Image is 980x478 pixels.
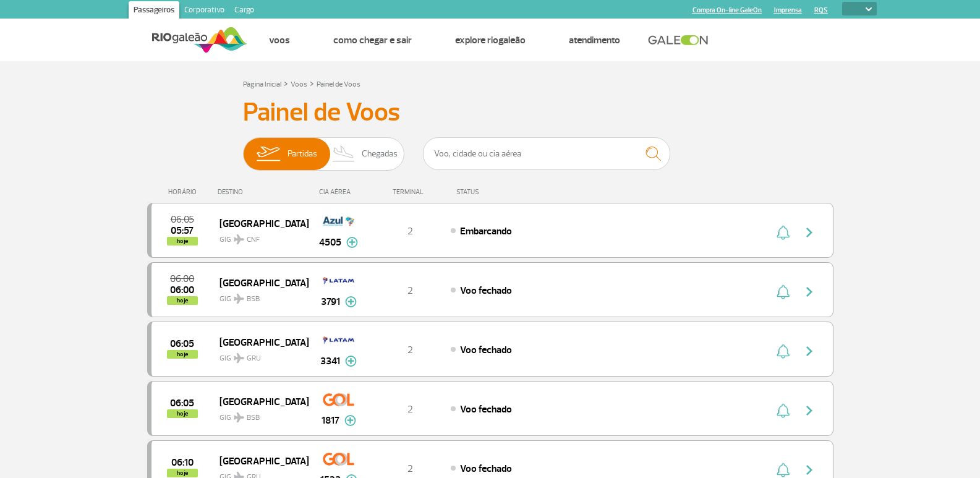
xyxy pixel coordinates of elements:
span: 2 [407,344,413,356]
img: destiny_airplane.svg [234,353,244,363]
span: GIG [219,406,299,424]
span: [GEOGRAPHIC_DATA] [219,275,299,291]
span: 2025-09-28 06:05:00 [170,339,194,348]
a: RQS [814,6,828,14]
div: DESTINO [218,188,308,196]
a: Cargo [229,1,259,21]
span: GIG [219,228,299,245]
img: sino-painel-voo.svg [777,225,790,240]
a: > [310,76,314,90]
span: BSB [247,294,260,305]
a: > [284,76,288,90]
div: CIA AÉREA [308,188,370,196]
span: hoje [167,350,198,359]
span: hoje [167,296,198,305]
span: Voo fechado [460,284,512,297]
img: slider-desembarque [326,138,362,170]
span: 3791 [321,294,340,309]
a: Como chegar e sair [333,34,412,46]
a: Painel de Voos [317,80,360,89]
span: 3341 [320,354,340,369]
img: sino-painel-voo.svg [777,284,790,299]
img: sino-painel-voo.svg [777,403,790,418]
span: [GEOGRAPHIC_DATA] [219,453,299,469]
a: Página Inicial [243,80,281,89]
img: mais-info-painel-voo.svg [345,296,357,307]
span: 2 [407,225,413,237]
span: 2025-09-28 06:05:00 [171,215,194,224]
img: seta-direita-painel-voo.svg [802,225,817,240]
span: 2025-09-28 06:00:00 [170,275,194,283]
input: Voo, cidade ou cia aérea [423,137,670,170]
img: seta-direita-painel-voo.svg [802,344,817,359]
span: Partidas [288,138,317,170]
a: Passageiros [129,1,179,21]
span: Voo fechado [460,344,512,356]
img: seta-direita-painel-voo.svg [802,403,817,418]
img: seta-direita-painel-voo.svg [802,463,817,477]
img: mais-info-painel-voo.svg [346,237,358,248]
img: slider-embarque [249,138,288,170]
a: Atendimento [569,34,620,46]
span: Voo fechado [460,463,512,475]
span: Chegadas [362,138,398,170]
span: GRU [247,353,261,364]
span: hoje [167,409,198,418]
span: [GEOGRAPHIC_DATA] [219,393,299,409]
span: 4505 [319,235,341,250]
div: STATUS [450,188,551,196]
a: Imprensa [774,6,802,14]
span: 2025-09-28 06:10:00 [171,458,194,467]
span: 2 [407,403,413,416]
h3: Painel de Voos [243,97,738,128]
div: TERMINAL [370,188,450,196]
img: seta-direita-painel-voo.svg [802,284,817,299]
div: HORÁRIO [151,188,218,196]
span: CNF [247,234,260,245]
span: hoje [167,237,198,245]
a: Voos [269,34,290,46]
span: [GEOGRAPHIC_DATA] [219,215,299,231]
span: GIG [219,287,299,305]
span: hoje [167,469,198,477]
span: 2 [407,284,413,297]
span: Voo fechado [460,403,512,416]
span: 2025-09-28 05:57:07 [171,226,194,235]
span: 2 [407,463,413,475]
a: Compra On-line GaleOn [692,6,762,14]
img: destiny_airplane.svg [234,234,244,244]
img: sino-painel-voo.svg [777,463,790,477]
img: mais-info-painel-voo.svg [345,356,357,367]
span: GIG [219,346,299,364]
span: BSB [247,412,260,424]
a: Corporativo [179,1,229,21]
span: [GEOGRAPHIC_DATA] [219,334,299,350]
span: 1817 [322,413,339,428]
img: destiny_airplane.svg [234,412,244,422]
span: 2025-09-28 06:05:00 [170,399,194,408]
span: Embarcando [460,225,512,237]
a: Explore RIOgaleão [455,34,526,46]
span: 2025-09-28 06:00:16 [170,286,194,294]
img: sino-painel-voo.svg [777,344,790,359]
a: Voos [291,80,307,89]
img: mais-info-painel-voo.svg [344,415,356,426]
img: destiny_airplane.svg [234,294,244,304]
